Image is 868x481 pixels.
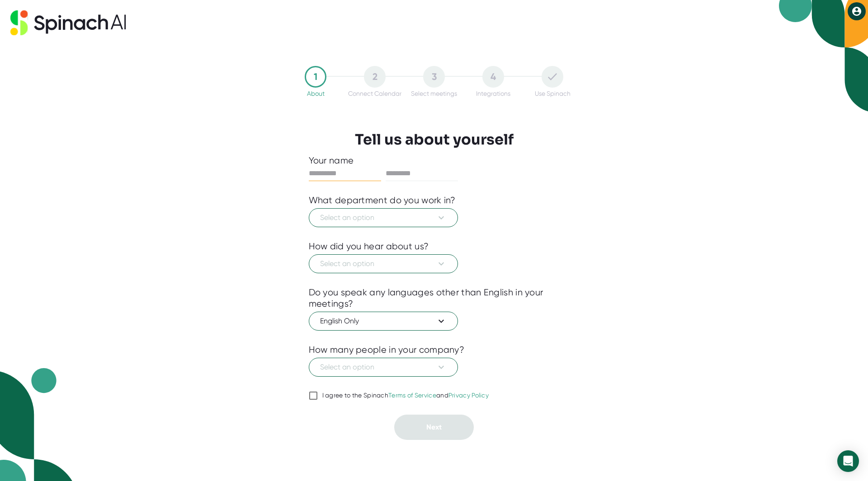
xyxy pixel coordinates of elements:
div: Do you speak any languages other than English in your meetings? [309,287,560,309]
div: I agree to the Spinach and [322,392,489,400]
a: Privacy Policy [448,392,489,399]
button: Select an option [309,254,458,273]
div: Integrations [476,90,510,97]
span: Next [426,423,442,431]
button: English Only [309,312,458,331]
div: 4 [482,66,504,88]
div: How did you hear about us? [309,241,429,252]
span: English Only [320,316,447,327]
div: Select meetings [411,90,457,97]
div: How many people in your company? [309,344,465,355]
div: Use Spinach [535,90,571,97]
div: 3 [423,66,445,88]
h3: Tell us about yourself [355,131,514,148]
div: What department do you work in? [309,195,456,206]
button: Next [394,415,474,440]
button: Select an option [309,358,458,377]
span: Select an option [320,212,447,223]
button: Select an option [309,208,458,227]
div: 1 [305,66,326,88]
span: Select an option [320,258,447,269]
div: Open Intercom Messenger [837,450,859,472]
div: Connect Calendar [348,90,401,97]
a: Terms of Service [388,392,436,399]
span: Select an option [320,362,447,373]
div: Your name [309,155,560,166]
div: About [307,90,325,97]
div: 2 [364,66,386,88]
